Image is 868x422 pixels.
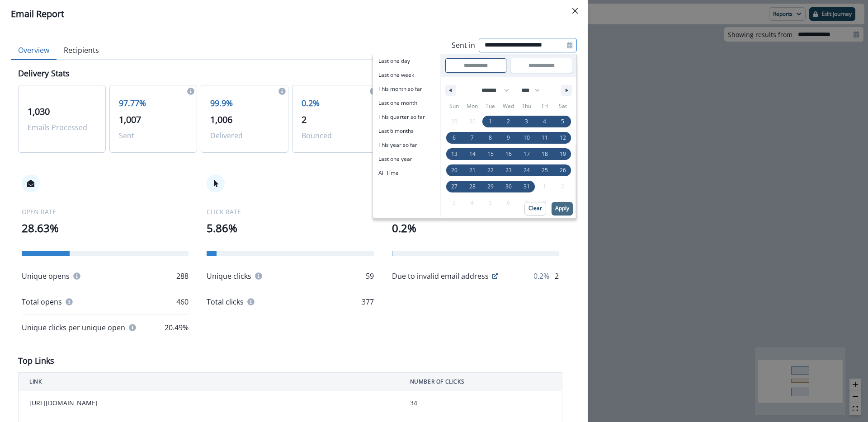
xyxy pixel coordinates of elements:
[207,220,373,236] p: 5.86%
[18,67,70,80] p: Delivery Stats
[524,202,546,216] button: Clear
[533,271,549,281] p: 0.2%
[373,124,440,138] button: Last 6 months
[373,82,440,96] button: This month so far
[481,99,500,113] span: Tue
[373,138,440,152] span: This year so far
[463,99,481,113] span: Mon
[176,296,189,307] p: 460
[518,99,536,113] span: Thu
[119,97,188,109] p: 97.77%
[373,54,440,68] button: Last one day
[481,146,500,162] button: 15
[518,146,536,162] button: 17
[392,271,489,281] p: Due to invalid email address
[542,146,548,162] span: 18
[373,152,440,166] button: Last one year
[555,205,569,211] p: Apply
[489,130,492,146] span: 8
[22,271,70,281] p: Unique opens
[500,146,518,162] button: 16
[463,130,481,146] button: 7
[481,178,500,195] button: 29
[507,113,510,130] span: 2
[524,162,530,178] span: 24
[445,162,463,178] button: 20
[505,162,512,178] span: 23
[463,178,481,195] button: 28
[165,322,189,333] p: 20.49%
[471,130,474,146] span: 7
[176,271,189,281] p: 288
[518,162,536,178] button: 24
[373,166,440,180] span: All Time
[554,113,572,130] button: 5
[373,82,440,96] span: This month so far
[536,146,554,162] button: 18
[481,162,500,178] button: 22
[445,178,463,195] button: 27
[487,162,494,178] span: 22
[19,391,399,415] td: [URL][DOMAIN_NAME]
[543,113,546,130] span: 4
[22,220,189,236] p: 28.63%
[536,99,554,113] span: Fri
[568,4,582,18] button: Close
[481,113,500,130] button: 1
[11,41,57,60] button: Overview
[554,146,572,162] button: 19
[469,146,476,162] span: 14
[22,207,189,216] p: OPEN RATE
[463,146,481,162] button: 14
[542,130,548,146] span: 11
[500,99,518,113] span: Wed
[500,130,518,146] button: 9
[560,130,566,146] span: 12
[28,105,50,117] span: 1,030
[536,162,554,178] button: 25
[524,130,530,146] span: 10
[452,40,475,51] p: Sent in
[554,162,572,178] button: 26
[28,122,96,133] p: Emails Processed
[469,162,476,178] span: 21
[373,124,440,138] span: Last 6 months
[373,110,440,124] span: This quarter so far
[445,146,463,162] button: 13
[445,99,463,113] span: Sun
[22,322,125,333] p: Unique clicks per unique open
[392,220,559,236] p: 0.2%
[207,207,373,216] p: CLICK RATE
[373,68,440,82] button: Last one week
[119,130,188,141] p: Sent
[19,373,399,391] th: LINK
[561,113,564,130] span: 5
[445,130,463,146] button: 6
[500,113,518,130] button: 2
[22,296,62,307] p: Total opens
[552,202,573,216] button: Apply
[207,271,251,281] p: Unique clicks
[481,130,500,146] button: 8
[554,130,572,146] button: 12
[373,138,440,152] button: This year so far
[524,146,530,162] span: 17
[373,166,440,180] button: All Time
[210,97,279,109] p: 99.9%
[18,355,54,367] p: Top Links
[560,162,566,178] span: 26
[207,296,244,307] p: Total clicks
[399,391,562,415] td: 34
[453,130,456,146] span: 6
[518,130,536,146] button: 10
[487,146,494,162] span: 15
[399,373,562,391] th: NUMBER OF CLICKS
[302,97,370,109] p: 0.2%
[536,130,554,146] button: 11
[11,7,577,21] div: Email Report
[554,99,572,113] span: Sat
[518,178,536,195] button: 31
[373,96,440,110] span: Last one month
[500,178,518,195] button: 30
